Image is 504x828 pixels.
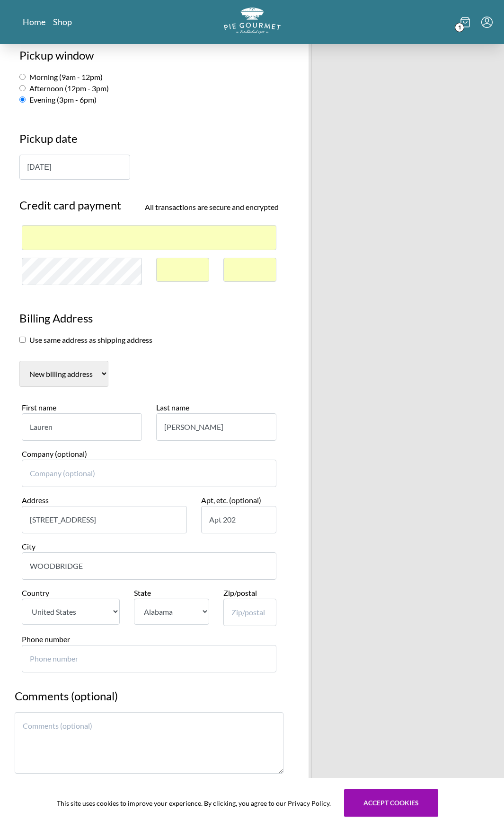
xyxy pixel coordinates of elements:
[23,16,45,27] a: Home
[22,496,49,505] label: Address
[19,47,279,71] h2: Pickup window
[134,588,151,597] label: State
[22,645,277,672] input: Phone number
[19,95,97,104] label: Evening (3pm - 6pm)
[57,798,331,808] span: This site uses cookies to improve your experience. By clicking, you agree to our Privacy Policy.
[223,599,276,626] input: Zip/postal
[19,74,26,80] input: Morning (9am - 12pm)
[22,542,35,551] label: City
[15,688,284,712] h2: Comments (optional)
[455,23,464,32] span: 1
[22,413,142,441] input: First name
[22,506,187,533] input: Address
[22,588,49,597] label: Country
[481,17,493,28] button: Menu
[53,16,72,27] a: Shop
[19,334,279,346] section: Use same address as shipping address
[30,233,269,242] iframe: Secure card number input frame
[22,403,56,412] label: First name
[22,449,87,458] label: Company (optional)
[201,506,277,533] input: Apt, etc. (optional)
[224,8,281,34] img: logo
[344,789,438,817] button: Accept cookies
[224,8,281,36] a: Logo
[19,197,121,214] span: Credit card payment
[19,84,109,93] label: Afternoon (12pm - 3pm)
[156,403,189,412] label: Last name
[19,130,279,155] h3: Pickup date
[22,552,277,580] input: City
[164,266,201,274] iframe: Secure expiration date input frame
[145,201,279,213] span: All transactions are secure and encrypted
[201,496,261,505] label: Apt, etc. (optional)
[156,413,276,441] input: Last name
[22,635,70,644] label: Phone number
[19,310,279,334] h3: Billing Address
[19,96,26,103] input: Evening (3pm - 6pm)
[19,85,26,91] input: Afternoon (12pm - 3pm)
[22,460,277,487] input: Company (optional)
[223,588,257,597] label: Zip/postal
[231,266,268,274] iframe: Secure CVC input frame
[19,72,103,81] label: Morning (9am - 12pm)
